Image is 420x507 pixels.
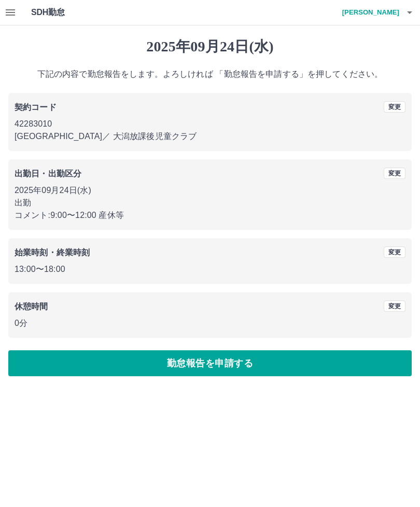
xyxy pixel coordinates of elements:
[8,38,412,56] h1: 2025年09月24日(水)
[8,350,412,376] button: 勤怠報告を申請する
[384,101,405,113] button: 変更
[15,302,48,311] b: 休憩時間
[8,68,412,80] p: 下記の内容で勤怠報告をします。よろしければ 「勤怠報告を申請する」を押してください。
[15,248,90,257] b: 始業時刻・終業時刻
[15,130,405,143] p: [GEOGRAPHIC_DATA] ／ 大潟放課後児童クラブ
[15,103,57,112] b: 契約コード
[384,246,405,258] button: 変更
[15,209,405,222] p: コメント: 9:00〜12:00 産休等
[384,300,405,312] button: 変更
[15,317,405,330] p: 0分
[15,184,405,197] p: 2025年09月24日(水)
[15,118,405,130] p: 42283010
[15,169,81,178] b: 出勤日・出勤区分
[384,168,405,179] button: 変更
[15,263,405,276] p: 13:00 〜 18:00
[15,197,405,209] p: 出勤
